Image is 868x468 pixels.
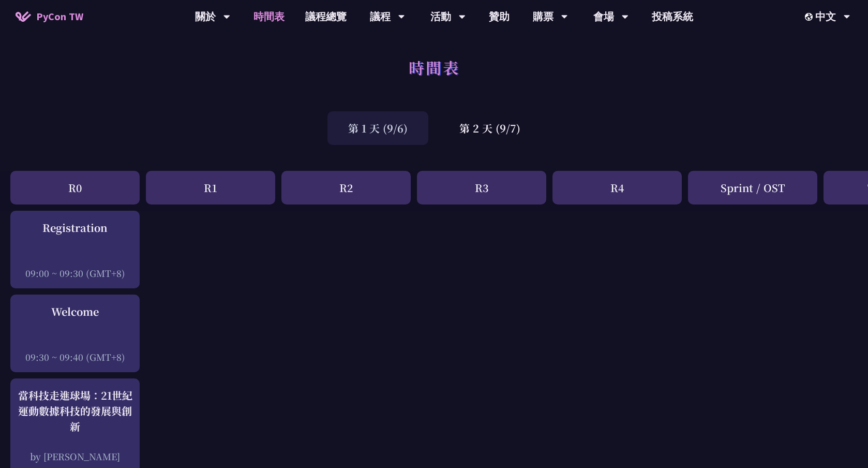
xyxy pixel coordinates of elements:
[16,267,134,280] div: 09:00 ~ 09:30 (GMT+8)
[36,9,83,24] span: PyCon TW
[805,13,815,21] img: Locale Icon
[281,171,411,204] div: R2
[16,11,31,22] img: Home icon of PyCon TW 2025
[439,111,541,145] div: 第 2 天 (9/7)
[16,450,134,463] div: by [PERSON_NAME]
[16,304,134,319] div: Welcome
[10,171,140,204] div: R0
[688,171,817,204] div: Sprint / OST
[16,220,134,236] div: Registration
[146,171,275,204] div: R1
[409,52,460,83] h1: 時間表
[417,171,546,204] div: R3
[16,388,134,434] div: 當科技走進球場：21世紀運動數據科技的發展與創新
[327,111,428,145] div: 第 1 天 (9/6)
[16,350,134,363] div: 09:30 ~ 09:40 (GMT+8)
[552,171,682,204] div: R4
[5,4,94,30] a: PyCon TW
